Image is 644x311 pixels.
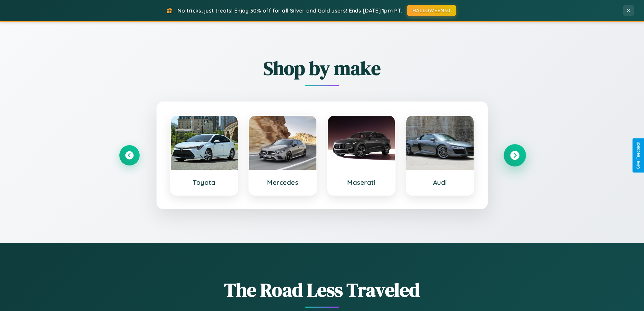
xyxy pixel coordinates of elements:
h3: Toyota [177,178,231,186]
span: No tricks, just treats! Enjoy 30% off for all Silver and Gold users! Ends [DATE] 1pm PT. [177,7,402,14]
button: HALLOWEEN30 [407,5,456,16]
h3: Mercedes [256,178,310,186]
h1: The Road Less Traveled [119,277,525,303]
div: Give Feedback [636,142,641,169]
h2: Shop by make [119,55,525,81]
h3: Audi [413,178,467,186]
h3: Maserati [335,178,388,186]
